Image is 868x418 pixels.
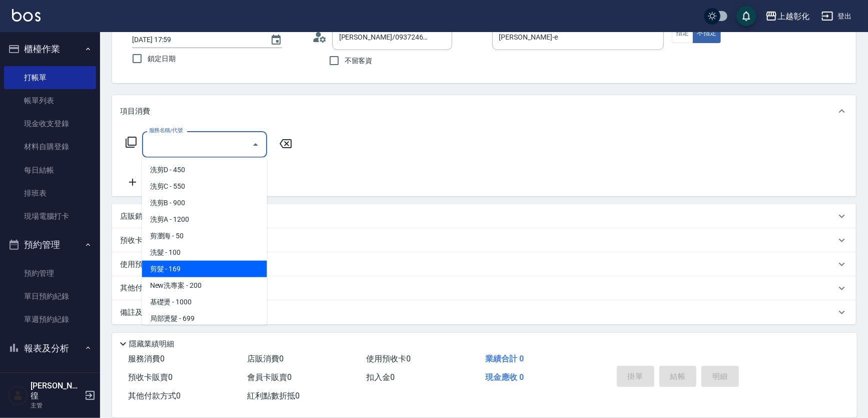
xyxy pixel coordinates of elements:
button: 不指定 [693,24,721,43]
span: 剪瀏海 - 50 [142,228,267,244]
span: 服務消費 0 [128,354,165,363]
a: 排班表 [4,182,96,205]
button: Choose date, selected date is 2025-09-17 [264,28,288,52]
button: 上越彰化 [761,6,813,27]
a: 現金收支登錄 [4,112,96,135]
p: 店販銷售 [120,211,150,222]
span: 不留客資 [345,56,373,66]
span: 店販消費 0 [247,354,284,363]
p: 其他付款方式 [120,283,212,294]
span: New洗專案 - 200 [142,277,267,294]
span: 洗剪A - 1200 [142,211,267,228]
div: 店販銷售 [112,204,856,228]
span: 會員卡販賣 0 [247,372,292,382]
a: 材料自購登錄 [4,135,96,158]
div: 備註及來源 [112,300,856,324]
span: 業績合計 0 [485,354,524,363]
span: 洗剪D - 450 [142,162,267,178]
div: 使用預收卡 [112,252,856,276]
div: 上越彰化 [777,10,809,23]
h5: [PERSON_NAME]徨 [31,381,82,401]
span: 洗剪B - 900 [142,195,267,211]
button: 登出 [817,7,856,26]
p: 隱藏業績明細 [129,339,174,349]
span: 鎖定日期 [148,54,176,64]
button: save [736,6,756,26]
span: 使用預收卡 0 [366,354,411,363]
button: Close [248,137,264,153]
p: 預收卡販賣 [120,235,158,246]
button: 櫃檯作業 [4,36,96,62]
a: 現場電腦打卡 [4,205,96,228]
span: 剪髮 - 169 [142,261,267,277]
a: 預約管理 [4,262,96,285]
p: 項目消費 [120,106,150,117]
span: 其他付款方式 0 [128,391,181,400]
p: 主管 [31,401,82,410]
div: 其他付款方式入金可用餘額: 0 [112,276,856,300]
a: 每日結帳 [4,159,96,182]
label: 服務名稱/代號 [149,127,183,134]
a: 單日預約紀錄 [4,285,96,308]
a: 報表目錄 [4,365,96,388]
a: 打帳單 [4,66,96,89]
p: 使用預收卡 [120,259,158,270]
span: 預收卡販賣 0 [128,372,173,382]
a: 帳單列表 [4,89,96,112]
input: YYYY/MM/DD hh:mm [132,32,260,48]
button: 指定 [672,24,693,43]
span: 紅利點數折抵 0 [247,391,300,400]
p: 備註及來源 [120,307,158,318]
div: 預收卡販賣 [112,228,856,252]
img: Logo [12,9,41,22]
span: 洗剪C - 550 [142,178,267,195]
button: 預約管理 [4,232,96,258]
button: 報表及分析 [4,335,96,361]
span: 洗髮 - 100 [142,244,267,261]
a: 單週預約紀錄 [4,308,96,331]
div: 項目消費 [112,95,856,127]
span: 扣入金 0 [366,372,395,382]
span: 現金應收 0 [485,372,524,382]
span: 基礎燙 - 1000 [142,294,267,310]
img: Person [8,385,28,405]
span: 局部燙髮 - 699 [142,310,267,327]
